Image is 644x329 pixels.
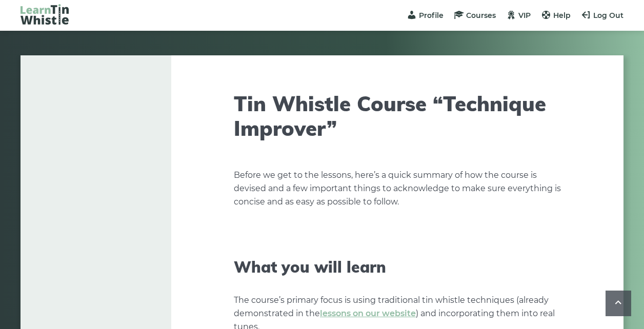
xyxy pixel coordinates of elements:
span: Courses [466,11,496,20]
a: Log Out [581,11,623,20]
span: Profile [419,11,444,20]
a: Courses [454,11,496,20]
img: LearnTinWhistle.com [21,4,69,25]
h1: Tin Whistle Course “Technique Improver” [234,91,561,140]
a: Profile [407,11,444,20]
a: VIP [506,11,531,20]
span: Log Out [593,11,623,20]
a: Help [541,11,571,20]
h2: What you will learn [234,258,561,276]
span: Help [553,11,571,20]
span: VIP [518,11,531,20]
a: lessons on our website [320,309,416,318]
p: Before we get to the lessons, here’s a quick summary of how the course is devised and a few impor... [234,169,561,209]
